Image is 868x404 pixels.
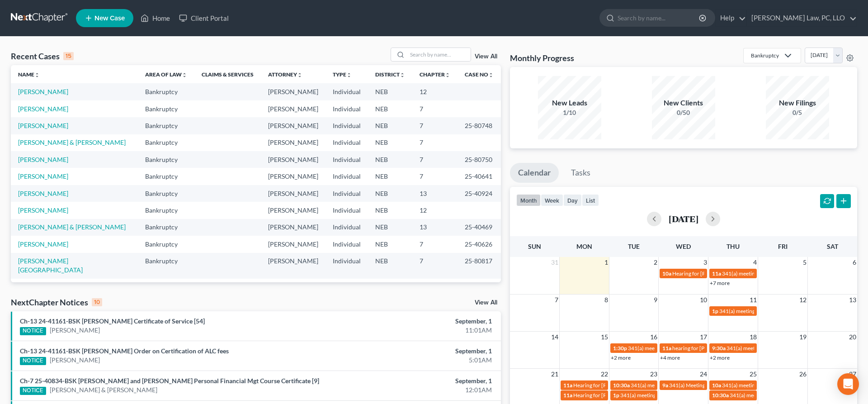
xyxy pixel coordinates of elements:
[751,52,779,59] div: Bankruptcy
[136,10,175,26] a: Home
[445,72,450,78] i: unfold_more
[340,317,492,326] div: September, 1
[726,345,862,352] span: 341(a) meeting for [PERSON_NAME] & [PERSON_NAME]
[50,385,157,394] a: [PERSON_NAME] & [PERSON_NAME]
[375,71,405,78] a: Districtunfold_more
[18,88,68,95] a: [PERSON_NAME]
[297,72,302,78] i: unfold_more
[716,10,746,26] a: Help
[261,83,325,100] td: [PERSON_NAME]
[660,354,680,361] a: +4 more
[325,83,368,100] td: Individual
[412,168,458,185] td: 7
[333,71,352,78] a: Typeunfold_more
[63,52,74,60] div: 15
[94,15,125,22] span: New Case
[412,185,458,202] td: 13
[649,332,658,342] span: 16
[722,270,857,277] span: 341(a) meeting for [PERSON_NAME] & [PERSON_NAME]
[325,134,368,151] td: Individual
[325,185,368,202] td: Individual
[340,376,492,385] div: September, 1
[175,10,233,26] a: Client Portal
[138,185,194,202] td: Bankruptcy
[488,72,494,78] i: unfold_more
[563,194,582,206] button: day
[550,369,559,380] span: 21
[563,163,599,183] a: Tasks
[138,236,194,252] td: Bankruptcy
[400,72,405,78] i: unfold_more
[325,219,368,236] td: Individual
[261,151,325,168] td: [PERSON_NAME]
[138,279,194,295] td: Bankruptcy
[340,347,492,356] div: September, 1
[613,392,619,399] span: 1p
[798,369,807,380] span: 26
[368,117,412,134] td: NEB
[573,392,676,399] span: Hearing for [PERSON_NAME] Land & Cattle
[528,242,541,250] span: Sun
[604,295,609,305] span: 8
[138,253,194,279] td: Bankruptcy
[458,236,501,252] td: 25-40626
[669,382,810,389] span: 341(a) Meeting for [PERSON_NAME] and [PERSON_NAME]
[18,206,68,214] a: [PERSON_NAME]
[412,134,458,151] td: 7
[747,10,857,26] a: [PERSON_NAME] Law, PC, LLO
[699,369,708,380] span: 24
[798,295,807,305] span: 12
[712,345,726,352] span: 9:30a
[628,242,640,250] span: Tue
[613,382,630,389] span: 10:30a
[719,308,807,314] span: 341(a) meeting for [PERSON_NAME]
[138,100,194,117] td: Bankruptcy
[652,108,715,117] div: 0/50
[138,151,194,168] td: Bankruptcy
[368,236,412,252] td: NEB
[631,382,718,389] span: 341(a) meeting for [PERSON_NAME]
[20,387,46,395] div: NOTICE
[541,194,563,206] button: week
[458,117,501,134] td: 25-80748
[20,317,205,325] a: Ch-13 24-41161-BSK [PERSON_NAME] Certificate of Service [54]
[412,202,458,219] td: 12
[325,236,368,252] td: Individual
[261,185,325,202] td: [PERSON_NAME]
[604,257,609,268] span: 1
[752,257,758,268] span: 4
[730,392,865,399] span: 341(a) meeting for [PERSON_NAME] & [PERSON_NAME]
[412,253,458,279] td: 7
[649,369,658,380] span: 23
[138,168,194,185] td: Bankruptcy
[20,377,319,385] a: Ch-7 25-40834-BSK [PERSON_NAME] and [PERSON_NAME] Personal Financial Mgt Course Certificate [9]
[325,279,368,295] td: Individual
[340,356,492,365] div: 5:01AM
[848,332,857,342] span: 20
[837,373,859,395] div: Open Intercom Messenger
[368,253,412,279] td: NEB
[475,299,497,306] a: View All
[18,223,126,231] a: [PERSON_NAME] & [PERSON_NAME]
[261,202,325,219] td: [PERSON_NAME]
[182,72,187,78] i: unfold_more
[749,332,758,342] span: 18
[18,190,68,197] a: [PERSON_NAME]
[662,345,671,352] span: 11a
[848,369,857,380] span: 27
[325,117,368,134] td: Individual
[458,185,501,202] td: 25-40924
[516,194,541,206] button: month
[420,71,450,78] a: Chapterunfold_more
[325,253,368,279] td: Individual
[458,253,501,279] td: 25-80817
[145,71,187,78] a: Area of Lawunfold_more
[563,382,572,389] span: 11a
[510,163,559,183] a: Calendar
[368,279,412,295] td: NEB
[368,168,412,185] td: NEB
[18,122,68,129] a: [PERSON_NAME]
[18,71,40,78] a: Nameunfold_more
[703,257,708,268] span: 3
[261,134,325,151] td: [PERSON_NAME]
